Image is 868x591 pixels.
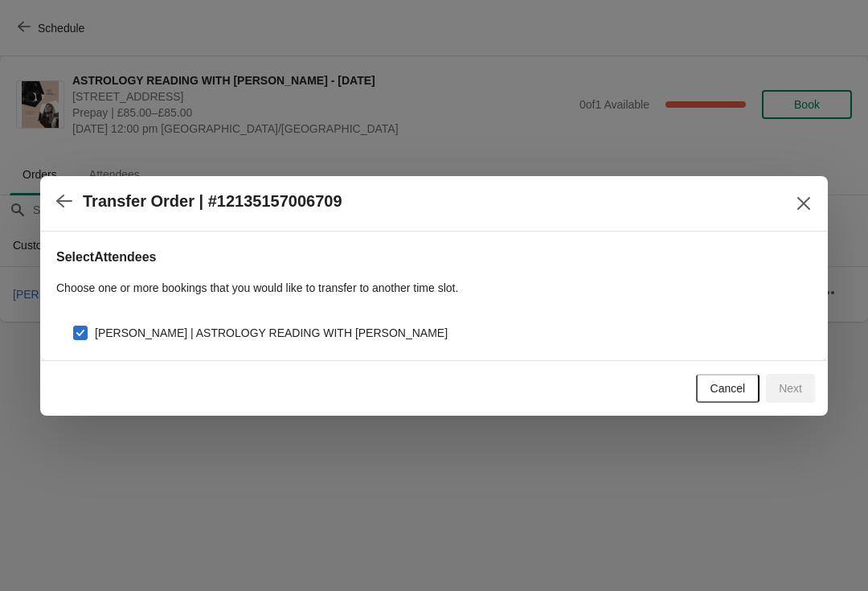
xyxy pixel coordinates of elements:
[696,374,760,403] button: Cancel
[789,189,818,218] button: Close
[56,280,812,296] p: Choose one or more bookings that you would like to transfer to another time slot.
[83,192,342,211] h2: Transfer Order | #12135157006709
[95,325,448,341] span: [PERSON_NAME] | ASTROLOGY READING WITH [PERSON_NAME]
[710,382,746,395] span: Cancel
[56,248,812,267] h2: Select Attendees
